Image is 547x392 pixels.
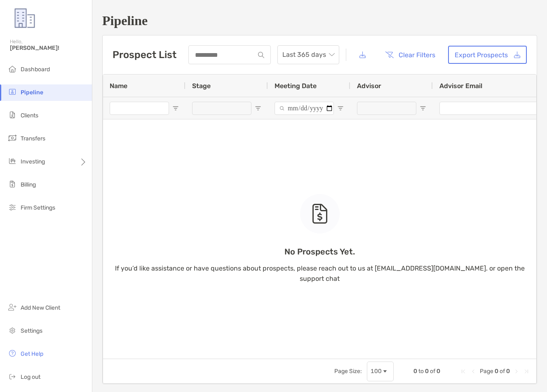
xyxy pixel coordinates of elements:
[367,362,394,381] div: Page Size
[21,66,50,73] span: Dashboard
[437,368,440,375] span: 0
[523,368,530,375] div: Last Page
[21,204,55,211] span: Firm Settings
[506,368,510,375] span: 0
[480,368,493,375] span: Page
[418,368,424,375] span: to
[430,368,435,375] span: of
[10,3,40,33] img: Zoe Logo
[334,368,362,375] div: Page Size:
[21,158,45,165] span: Investing
[7,179,17,189] img: billing icon
[7,87,17,97] img: pipeline icon
[7,325,17,335] img: settings icon
[282,46,334,64] span: Last 365 days
[21,112,38,119] span: Clients
[102,13,537,28] h1: Pipeline
[460,368,467,375] div: First Page
[371,368,382,375] div: 100
[495,368,498,375] span: 0
[513,368,520,375] div: Next Page
[113,49,176,61] h3: Prospect List
[470,368,477,375] div: Previous Page
[21,373,40,380] span: Log out
[312,204,328,224] img: empty state icon
[21,89,43,96] span: Pipeline
[103,263,536,284] p: If you’d like assistance or have questions about prospects, please reach out to us at [EMAIL_ADDR...
[7,348,17,358] img: get-help icon
[103,247,536,257] p: No Prospects Yet.
[258,52,264,58] img: input icon
[379,46,441,64] button: Clear Filters
[7,64,17,74] img: dashboard icon
[21,350,43,357] span: Get Help
[21,181,36,188] span: Billing
[21,327,42,334] span: Settings
[448,46,527,64] a: Export Prospects
[500,368,505,375] span: of
[7,110,17,120] img: clients icon
[10,44,87,51] span: [PERSON_NAME]!
[7,133,17,143] img: transfers icon
[21,135,45,142] span: Transfers
[425,368,429,375] span: 0
[7,371,17,381] img: logout icon
[7,202,17,212] img: firm-settings icon
[7,156,17,166] img: investing icon
[7,302,17,312] img: add_new_client icon
[21,304,60,311] span: Add New Client
[413,368,417,375] span: 0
